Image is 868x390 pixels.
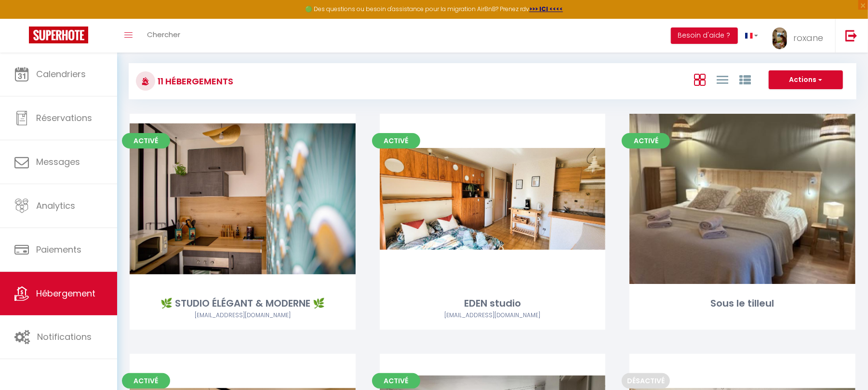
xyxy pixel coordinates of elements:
div: Sous le tilleul [629,296,855,311]
span: Analytics [36,200,75,212]
div: 🌿 STUDIO ÉLÉGANT & MODERNE 🌿 [130,296,356,311]
button: Actions [769,70,843,90]
span: Activé [372,133,420,148]
a: >>> ICI <<<< [529,5,563,13]
span: Paiements [36,243,81,256]
span: Chercher [147,29,180,40]
span: Messages [36,156,80,168]
span: Hébergement [36,287,95,299]
div: Airbnb [380,311,606,320]
div: EDEN studio [380,296,606,311]
a: Chercher [140,19,187,53]
a: Vue par Groupe [739,71,751,87]
img: Super Booking [29,27,88,43]
span: roxane [793,32,823,44]
span: Notifications [37,331,92,343]
span: Activé [622,133,670,148]
span: Désactivé [622,373,670,389]
a: ... roxane [765,19,835,53]
img: ... [773,27,787,49]
span: Activé [122,133,170,148]
span: Activé [122,373,170,389]
img: logout [845,29,857,41]
div: Airbnb [130,311,356,320]
button: Besoin d'aide ? [671,27,738,44]
span: Réservations [36,112,92,124]
span: Activé [372,373,420,389]
a: Vue en Liste [717,71,728,87]
a: Vue en Box [694,71,706,87]
span: Calendriers [36,68,86,80]
h3: 11 Hébergements [155,70,233,92]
